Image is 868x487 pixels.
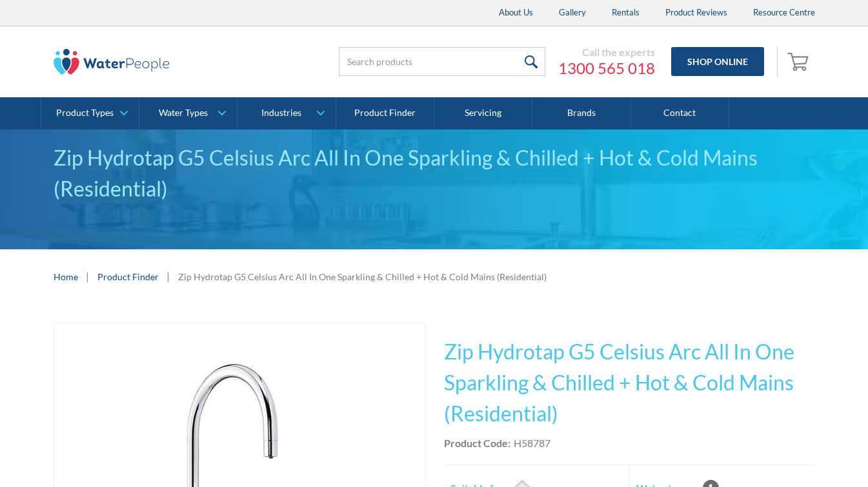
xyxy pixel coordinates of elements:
[85,269,91,284] div: |
[54,49,170,75] img: The Water People
[784,46,815,77] a: Open cart
[237,97,335,129] a: Industries
[532,97,631,129] a: Brands
[54,142,815,204] div: Zip Hydrotap G5 Celsius Arc All In One Sparkling & Chilled + Hot & Cold Mains (Residential)
[336,97,434,129] a: Product Finder
[671,47,764,76] a: Shop Online
[178,270,547,283] div: Zip Hydrotap G5 Celsius Arc All In One Sparkling & Chilled + Hot & Cold Mains (Residential)
[631,97,729,129] a: Contact
[514,435,550,451] div: H58787
[56,108,114,119] div: Product Types
[159,108,208,119] div: Water Types
[434,97,532,129] a: Servicing
[41,97,139,129] a: Product Types
[97,270,159,283] a: Product Finder
[787,51,812,72] img: shopping cart
[558,46,655,59] div: Call the experts
[139,97,237,129] a: Water Types
[444,437,510,449] strong: Product Code:
[54,270,78,283] a: Home
[558,59,655,78] a: 1300 565 018
[444,336,815,429] h1: Zip Hydrotap G5 Celsius Arc All In One Sparkling & Chilled + Hot & Cold Mains (Residential)
[165,269,172,284] div: |
[261,108,301,119] div: Industries
[339,47,545,76] input: Search products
